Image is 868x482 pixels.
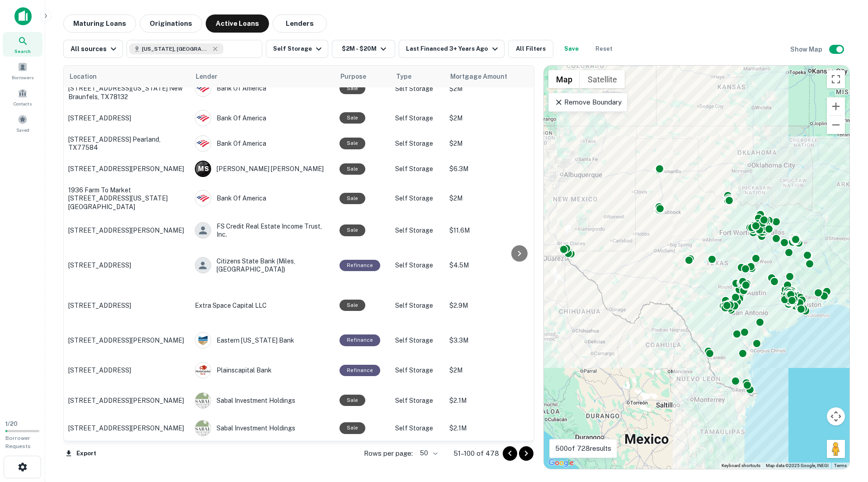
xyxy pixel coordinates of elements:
[340,163,365,175] div: Sale
[827,440,845,458] button: Drag Pegman onto the map to open Street View
[557,40,586,58] button: Save your search to get updates of matches that match your search criteria.
[555,443,611,454] p: 500 of 728 results
[332,40,395,58] button: $2M - $20M
[195,190,330,206] div: Bank Of America
[68,76,186,101] p: 1936 Farm To Market [STREET_ADDRESS][US_STATE] New Braunfels, TX78132
[3,58,42,83] a: Borrowers
[519,446,533,461] button: Go to next page
[554,97,622,108] p: Remove Boundary
[449,335,540,345] p: $3.3M
[450,71,519,82] span: Mortgage Amount
[69,71,108,82] span: Location
[68,336,186,344] p: [STREET_ADDRESS][PERSON_NAME]
[14,48,31,55] span: Search
[63,14,136,33] button: Maturing Loans
[140,14,202,33] button: Originations
[195,393,211,408] img: picture
[449,423,540,433] p: $2.1M
[195,392,330,409] div: Sabal Investment Holdings
[340,365,380,376] div: This loan purpose was for refinancing
[340,395,365,406] div: Sale
[449,396,540,406] p: $2.1M
[68,226,186,234] p: [STREET_ADDRESS][PERSON_NAME]
[195,81,330,97] div: Bank Of America
[503,446,517,461] button: Go to previous page
[395,225,440,235] p: Self Storage
[195,136,211,151] img: picture
[827,97,845,115] button: Zoom in
[3,85,42,109] a: Contacts
[399,40,504,58] button: Last Financed 3+ Years Ago
[395,138,440,148] p: Self Storage
[340,300,365,311] div: Sale
[190,66,335,87] th: Lender
[63,447,99,460] button: Export
[546,457,576,469] a: Open this area in Google Maps (opens a new window)
[64,66,190,87] th: Location
[340,112,365,124] div: Sale
[335,66,391,87] th: Purpose
[544,66,849,469] div: 0 0
[195,161,330,177] div: [PERSON_NAME] [PERSON_NAME]
[195,301,330,310] p: Extra Space Capital LLC
[449,84,540,94] p: $2M
[395,84,440,94] p: Self Storage
[195,420,330,436] div: Sabal Investment Holdings
[206,14,269,33] button: Active Loans
[16,126,29,134] span: Saved
[195,420,211,436] img: picture
[5,420,18,427] span: 1 / 20
[395,164,440,174] p: Self Storage
[340,334,380,346] div: This loan purpose was for refinancing
[449,260,540,270] p: $4.5M
[416,447,439,460] div: 50
[3,32,42,57] div: Search
[195,135,330,152] div: Bank Of America
[14,7,32,25] img: capitalize-icon.png
[71,43,119,54] div: All sources
[340,193,365,204] div: Sale
[391,66,445,87] th: Type
[196,71,217,82] span: Lender
[195,191,211,206] img: picture
[449,193,540,203] p: $2M
[195,363,211,378] img: picture
[395,193,440,203] p: Self Storage
[722,463,760,469] button: Keyboard shortcuts
[449,164,540,174] p: $6.3M
[266,40,328,58] button: Self Storage
[68,396,186,405] p: [STREET_ADDRESS][PERSON_NAME]
[395,335,440,345] p: Self Storage
[834,463,847,468] a: Terms
[449,365,540,375] p: $2M
[364,448,413,459] p: Rows per page:
[195,110,211,126] img: picture
[395,365,440,375] p: Self Storage
[445,66,544,87] th: Mortgage Amount
[68,165,186,173] p: [STREET_ADDRESS][PERSON_NAME]
[823,381,868,424] iframe: Chat Widget
[449,301,540,310] p: $2.9M
[449,113,540,123] p: $2M
[68,261,186,269] p: [STREET_ADDRESS]
[198,164,208,174] p: M S
[195,81,211,96] img: picture
[766,463,829,468] span: Map data ©2025 Google, INEGI
[340,138,365,149] div: Sale
[12,74,33,81] span: Borrowers
[396,71,423,82] span: Type
[395,260,440,270] p: Self Storage
[449,138,540,148] p: $2M
[273,14,327,33] button: Lenders
[195,110,330,126] div: Bank Of America
[5,435,31,449] span: Borrower Requests
[68,301,186,310] p: [STREET_ADDRESS]
[340,83,365,94] div: Sale
[548,70,580,88] button: Show street map
[68,366,186,374] p: [STREET_ADDRESS]
[195,332,330,348] div: Eastern [US_STATE] Bank
[395,113,440,123] p: Self Storage
[68,135,186,152] p: [STREET_ADDRESS] Pearland, TX77584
